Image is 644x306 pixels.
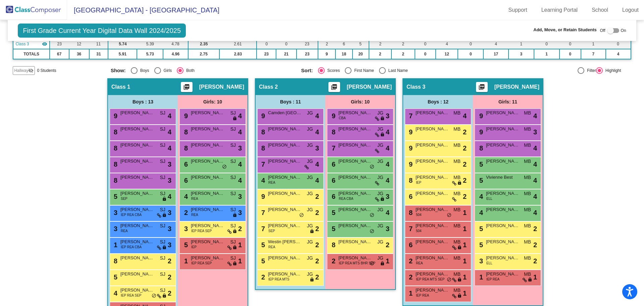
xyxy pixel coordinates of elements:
span: Off [600,28,605,34]
span: [PERSON_NAME] [338,126,372,132]
div: Boys [138,68,149,74]
td: 23 [297,39,318,49]
span: [PERSON_NAME] [191,126,224,132]
span: JG [377,222,383,229]
span: Class 3 [407,84,425,90]
span: SJ [230,110,236,117]
td: 0 [458,49,483,59]
td: 5 [353,39,369,49]
span: 9 [112,112,117,120]
span: 7 [330,144,335,152]
span: 3 [168,224,171,234]
span: MB [524,110,531,117]
span: [PERSON_NAME] [416,222,449,229]
div: Scores [325,68,340,74]
span: 8 [260,144,265,152]
span: lock [380,196,385,202]
span: JG [377,158,383,165]
mat-radio-group: Select an option [111,67,296,74]
span: [PERSON_NAME] [338,206,372,213]
span: JG [307,174,313,181]
span: [PERSON_NAME] [416,190,449,197]
td: 21 [276,49,296,59]
td: 2 [369,39,392,49]
mat-icon: picture_as_pdf [182,84,191,93]
span: 3 [386,191,389,202]
span: 5 [112,193,117,200]
span: 6 [330,177,335,184]
span: [PERSON_NAME] [486,206,520,213]
span: [PERSON_NAME] [486,190,520,197]
span: Add, Move, or Retain Students [533,27,597,33]
span: [PERSON_NAME] [191,222,224,229]
td: TOTALS [13,49,49,59]
td: 5.91 [108,49,137,59]
td: 0 [458,39,483,49]
span: SJ [230,142,236,149]
span: [PERSON_NAME] [416,126,449,132]
span: IEP [416,180,421,185]
td: 31 [89,49,108,59]
span: [PERSON_NAME] [416,110,449,116]
span: do_not_disturb_alt [370,164,374,170]
span: 4 [182,193,188,200]
span: 9 [478,128,483,136]
span: 2 [182,209,188,216]
td: 2 [391,39,415,49]
span: [PERSON_NAME] [486,222,520,229]
span: [PERSON_NAME] [268,142,302,148]
span: MB [524,222,531,229]
span: 4 [386,175,389,185]
td: 0 [257,39,276,49]
span: JG [307,110,313,117]
span: Vivienne Best [486,174,520,181]
span: [PERSON_NAME] [199,84,244,90]
span: 8 [112,177,117,184]
span: JG [307,206,313,213]
span: [PERSON_NAME] [268,126,302,132]
span: 8 [112,128,117,136]
span: 4 [168,127,171,137]
div: Filter [584,68,596,74]
span: Show: [111,68,126,74]
span: 4 [315,127,319,137]
td: 0 [559,39,581,49]
td: 1 [534,49,559,59]
span: Class 3 [15,41,29,47]
span: 4 [168,111,171,121]
div: Both [183,68,195,74]
span: [GEOGRAPHIC_DATA] - [GEOGRAPHIC_DATA] [67,5,219,15]
span: 4 [238,111,242,121]
span: 0 Students [37,68,56,74]
td: 2.83 [219,49,257,59]
span: 5 [330,209,335,216]
span: 2 [463,191,467,202]
span: [PERSON_NAME] [338,174,372,181]
span: 8 [112,144,117,152]
span: 2 [463,159,467,169]
td: 2.75 [188,49,219,59]
mat-icon: picture_as_pdf [330,84,338,93]
span: 9 [260,193,265,200]
div: Highlight [603,68,621,74]
span: do_not_disturb_alt [447,213,451,218]
span: [PERSON_NAME] [268,222,302,229]
button: Print Students Details [181,82,193,92]
span: 7 [407,112,413,120]
span: [PERSON_NAME] [486,142,520,148]
span: MB [453,126,461,133]
span: JG [307,126,313,133]
td: 36 [69,49,89,59]
span: 4 [315,159,319,169]
span: 5 [478,161,483,168]
span: 4 [533,143,537,153]
a: School [586,5,613,15]
span: SJ [230,190,236,197]
span: MB [453,110,461,117]
span: MB [524,174,531,181]
span: REA [268,180,275,185]
span: [PERSON_NAME] [268,206,302,213]
td: 2 [318,39,335,49]
span: [PERSON_NAME] [120,126,154,132]
button: Print Students Details [328,82,340,92]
